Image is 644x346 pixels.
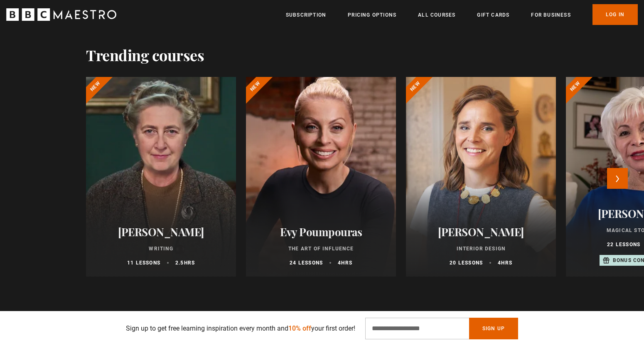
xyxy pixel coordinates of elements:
[290,259,323,267] p: 24 lessons
[592,4,638,25] a: Log In
[126,324,355,334] p: Sign up to get free learning inspiration every month and your first order!
[256,225,386,238] h2: Evy Poumpouras
[498,259,512,267] p: 4
[127,259,160,267] p: 11 lessons
[531,11,570,19] a: For business
[607,241,640,248] p: 22 lessons
[450,259,483,267] p: 20 lessons
[501,260,512,266] abbr: hrs
[341,260,352,266] abbr: hrs
[86,46,204,64] h2: Trending courses
[286,4,638,25] nav: Primary
[256,245,386,252] p: The Art of Influence
[416,245,546,252] p: Interior Design
[469,318,518,339] button: Sign Up
[6,8,116,21] svg: BBC Maestro
[184,260,195,266] abbr: hrs
[288,324,311,332] span: 10% off
[338,259,352,267] p: 4
[175,259,195,267] p: 2.5
[96,225,226,238] h2: [PERSON_NAME]
[418,11,455,19] a: All Courses
[286,11,326,19] a: Subscription
[416,225,546,238] h2: [PERSON_NAME]
[86,77,236,277] a: [PERSON_NAME] Writing 11 lessons 2.5hrs New
[96,245,226,252] p: Writing
[477,11,509,19] a: Gift Cards
[246,77,396,277] a: Evy Poumpouras The Art of Influence 24 lessons 4hrs New
[406,77,556,277] a: [PERSON_NAME] Interior Design 20 lessons 4hrs New
[348,11,396,19] a: Pricing Options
